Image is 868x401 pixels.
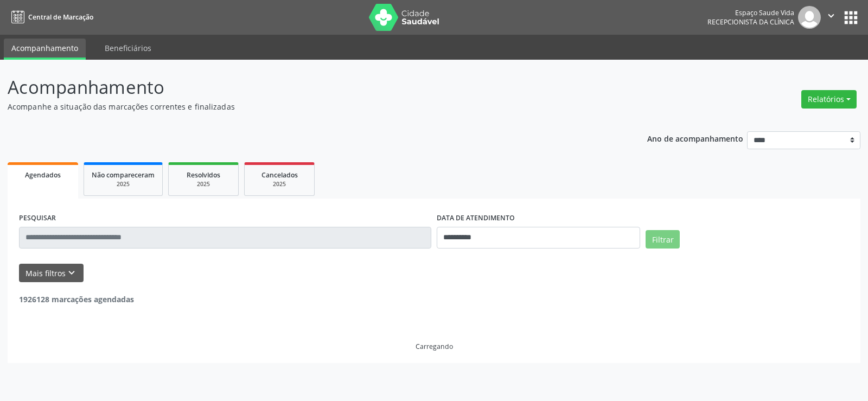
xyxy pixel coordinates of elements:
a: Central de Marcação [8,8,93,26]
a: Beneficiários [97,39,159,58]
div: Carregando [416,342,453,351]
div: Espaço Saude Vida [707,8,794,17]
div: 2025 [176,180,231,188]
span: Não compareceram [92,170,155,180]
span: Agendados [25,170,61,180]
button: Relatórios [801,90,857,109]
span: Central de Marcação [28,12,93,22]
p: Acompanhamento [8,74,604,101]
img: img [798,6,821,29]
a: Acompanhamento [4,39,86,60]
button: Mais filtroskeyboard_arrow_down [19,264,84,283]
button:  [821,6,841,29]
p: Acompanhe a situação das marcações correntes e finalizadas [8,101,604,112]
span: Recepcionista da clínica [707,17,794,27]
label: DATA DE ATENDIMENTO [437,210,515,227]
div: 2025 [92,180,155,188]
i: keyboard_arrow_down [66,267,78,279]
p: Ano de acompanhamento [647,131,743,145]
label: PESQUISAR [19,210,56,227]
i:  [825,10,837,22]
button: apps [841,8,860,27]
div: 2025 [252,180,307,188]
span: Resolvidos [187,170,220,180]
span: Cancelados [261,170,298,180]
button: Filtrar [646,230,680,249]
strong: 1926128 marcações agendadas [19,294,134,304]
